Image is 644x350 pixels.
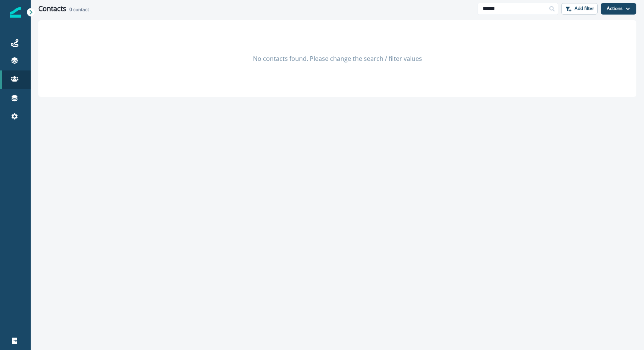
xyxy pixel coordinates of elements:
[575,6,594,11] p: Add filter
[69,7,89,12] h2: contact
[38,5,66,13] h1: Contacts
[601,3,636,15] button: Actions
[38,20,636,97] div: No contacts found. Please change the search / filter values
[69,6,72,13] span: 0
[10,7,21,18] img: Inflection
[561,3,598,15] button: Add filter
